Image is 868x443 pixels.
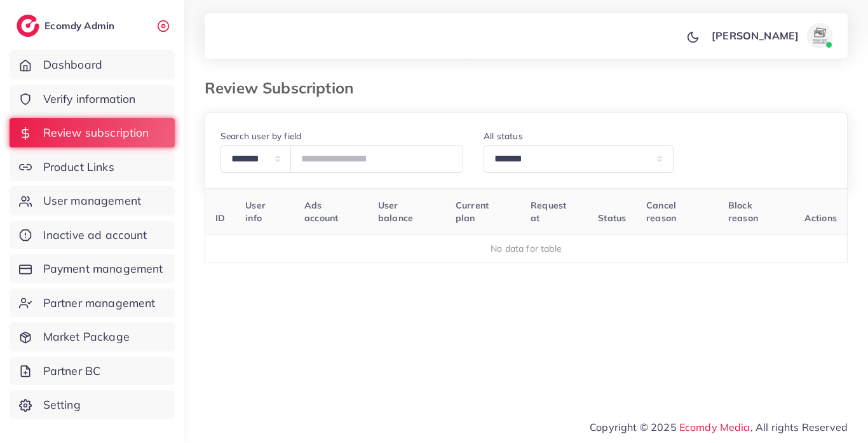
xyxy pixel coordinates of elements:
[10,118,175,147] a: Review subscription
[43,193,141,209] span: User management
[531,200,566,224] span: Request at
[10,85,175,114] a: Verify information
[205,79,363,97] h3: Review Subscription
[456,200,489,224] span: Current plan
[712,28,799,43] p: [PERSON_NAME]
[646,200,676,224] span: Cancel reason
[10,322,175,351] a: Market Package
[10,289,175,318] a: Partner management
[10,153,175,182] a: Product Links
[17,15,118,37] a: logoEcomdy Admin
[10,186,175,215] a: User management
[43,125,149,141] span: Review subscription
[43,329,130,345] span: Market Package
[43,397,81,413] span: Setting
[598,212,626,224] span: Status
[44,20,118,32] h2: Ecomdy Admin
[10,357,175,386] a: Partner BC
[750,419,848,435] span: , All rights Reserved
[220,130,301,142] label: Search user by field
[43,227,147,243] span: Inactive ad account
[43,57,102,73] span: Dashboard
[10,50,175,79] a: Dashboard
[10,221,175,250] a: Inactive ad account
[807,23,832,48] img: avatar
[10,254,175,283] a: Payment management
[304,200,338,224] span: Ads account
[245,200,266,224] span: User info
[212,242,841,255] div: No data for table
[378,200,413,224] span: User balance
[43,363,101,379] span: Partner BC
[43,91,136,107] span: Verify information
[17,15,39,37] img: logo
[215,212,225,224] span: ID
[10,390,175,419] a: Setting
[43,261,163,277] span: Payment management
[484,130,523,142] label: All status
[43,295,156,311] span: Partner management
[804,212,837,224] span: Actions
[705,23,837,48] a: [PERSON_NAME]avatar
[679,421,750,433] a: Ecomdy Media
[43,159,114,175] span: Product Links
[728,200,758,224] span: Block reason
[590,419,848,435] span: Copyright © 2025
